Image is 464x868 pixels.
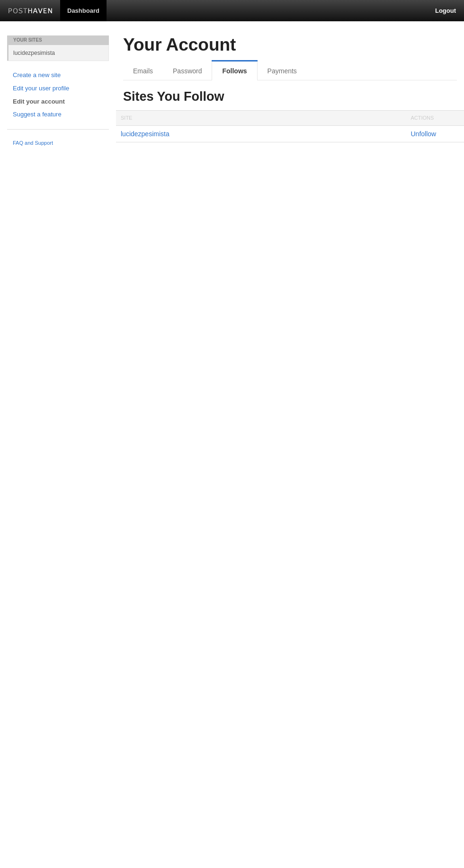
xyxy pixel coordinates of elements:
a: Edit your user profile [13,84,103,94]
a: Follows [212,61,257,80]
a: Suggest a feature [13,110,103,120]
img: Posthaven-bar [8,8,53,15]
h3: Sites You Follow [123,90,457,104]
a: Payments [258,61,307,80]
h2: Your Account [123,35,457,55]
a: Password [163,61,212,80]
a: Edit your account [13,97,103,107]
a: Create a new site [13,70,103,80]
a: Unfollow [411,130,437,138]
a: lucidezpesimista [9,45,109,61]
div: Site [116,111,406,125]
a: lucidezpesimista [121,130,170,138]
li: Your Sites [7,35,109,45]
a: FAQ and Support [13,139,103,148]
a: Emails [123,61,163,80]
